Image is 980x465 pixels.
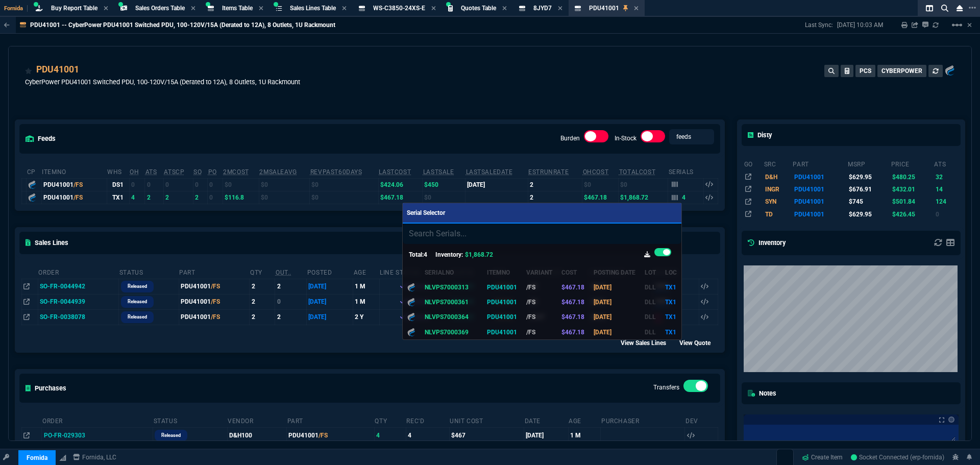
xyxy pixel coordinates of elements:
th: Cost [557,265,589,280]
td: TX1 [660,325,681,339]
td: /FS [522,325,557,339]
th: Posting Date [589,265,640,280]
td: /FS [522,310,557,325]
td: TX1 [660,295,681,310]
td: /FS [522,280,557,295]
td: PDU41001 [482,295,522,310]
td: TX1 [660,280,681,295]
td: $467.18 [557,310,589,325]
td: TX1 [660,310,681,325]
div: On-Hand Only [654,248,671,261]
td: DLL [640,295,660,310]
span: NLVPS7000361 [425,299,469,306]
td: [DATE] [589,295,640,310]
th: SerialNo [420,265,483,280]
span: NLVPS7000369 [425,329,469,336]
td: DLL [640,280,660,295]
td: [DATE] [589,325,640,339]
span: 4 [424,251,427,258]
td: PDU41001 [482,325,522,339]
td: DLL [640,325,660,339]
td: $467.18 [557,295,589,310]
input: Search Serials... [403,224,682,244]
td: [DATE] [589,280,640,295]
td: $467.18 [557,280,589,295]
span: $1,868.72 [465,251,493,258]
td: PDU41001 [482,280,522,295]
td: PDU41001 [482,310,522,325]
th: Lot [640,265,660,280]
td: [DATE] [589,310,640,325]
span: Total: [409,251,424,258]
span: Inventory: [435,251,463,258]
span: NLVPS7000313 [425,284,469,291]
th: Loc [660,265,681,280]
span: NLVPS7000364 [425,313,469,321]
td: DLL [640,310,660,325]
td: /FS [522,295,557,310]
th: ItemNo [482,265,522,280]
td: $467.18 [557,325,589,339]
span: Serial Selector [407,209,445,216]
th: Variant [522,265,557,280]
